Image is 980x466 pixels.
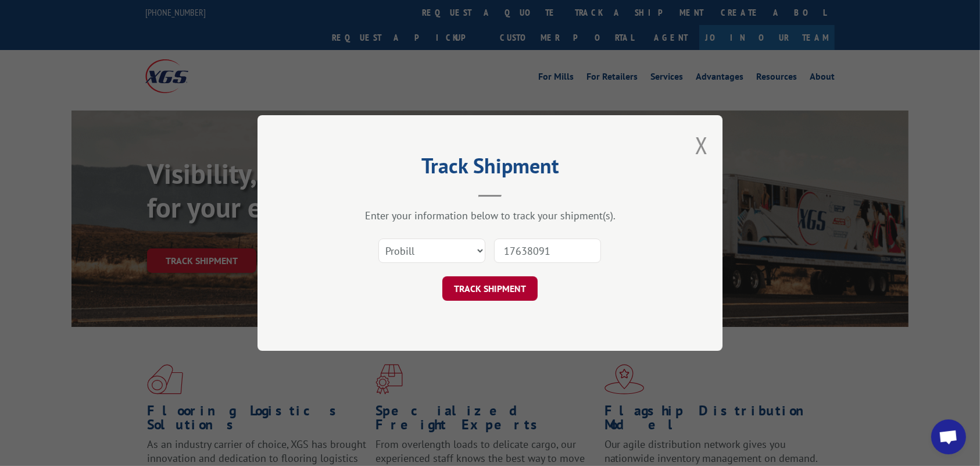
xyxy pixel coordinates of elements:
h2: Track Shipment [316,158,664,180]
input: Number(s) [494,239,601,263]
button: TRACK SHIPMENT [442,276,538,301]
div: Open chat [931,419,966,454]
button: Close modal [695,130,708,161]
div: Enter your information below to track your shipment(s). [316,209,664,222]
